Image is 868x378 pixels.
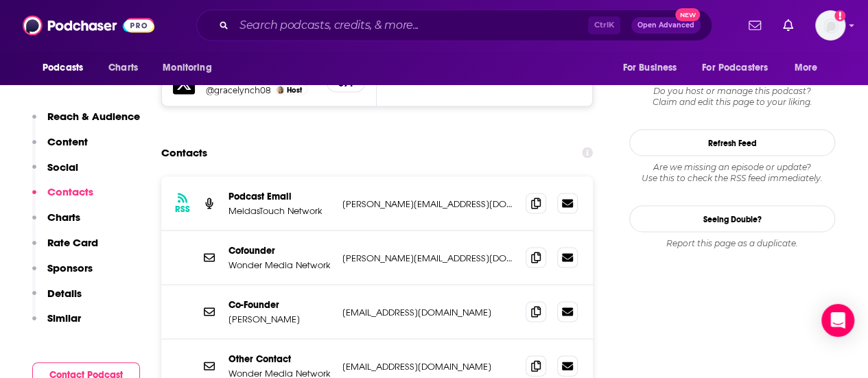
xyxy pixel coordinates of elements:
[108,58,138,78] span: Charts
[342,198,515,209] p: [PERSON_NAME][EMAIL_ADDRESS][DOMAIN_NAME]
[631,17,701,34] button: Open AdvancedNew
[785,55,835,81] button: open menu
[277,86,284,93] img: Grace Lynch
[743,14,766,37] a: Show notifications dropdown
[629,85,835,107] div: Claim and edit this page to your liking.
[815,10,845,40] span: Logged in as AtriaBooks
[228,353,331,364] p: Other Contact
[613,55,694,81] button: open menu
[629,237,835,248] div: Report this page as a duplicate.
[163,58,211,78] span: Monitoring
[588,16,620,34] span: Ctrl K
[23,12,154,38] img: Podchaser - Follow, Share and Rate Podcasts
[693,55,788,81] button: open menu
[228,190,331,202] p: Podcast Email
[32,110,140,135] button: Reach & Audience
[47,110,140,123] p: Reach & Audience
[834,10,845,21] svg: Add a profile image
[32,185,93,211] button: Contacts
[47,261,93,274] p: Sponsors
[32,135,88,161] button: Content
[228,204,331,216] p: MeidasTouch Network
[161,139,207,165] h2: Contacts
[228,298,331,310] p: Co-Founder
[675,8,700,21] span: New
[32,287,82,312] button: Details
[629,129,835,156] button: Refresh Feed
[815,10,845,40] button: Show profile menu
[47,311,81,324] p: Similar
[234,14,588,36] input: Search podcasts, credits, & more...
[629,161,835,183] div: Are we missing an episode or update? Use this to check the RSS feed immediately.
[777,14,799,37] a: Show notifications dropdown
[47,161,78,174] p: Social
[629,85,835,96] span: Do you host or manage this podcast?
[32,161,78,186] button: Social
[795,58,818,78] span: More
[196,10,712,41] div: Search podcasts, credits, & more...
[702,58,768,78] span: For Podcasters
[821,304,854,337] div: Open Intercom Messenger
[815,10,845,40] img: User Profile
[228,313,331,324] p: [PERSON_NAME]
[47,135,88,148] p: Content
[47,185,93,198] p: Contacts
[47,211,80,224] p: Charts
[99,55,146,81] a: Charts
[43,58,83,78] span: Podcasts
[47,287,82,300] p: Details
[342,306,515,318] p: [EMAIL_ADDRESS][DOMAIN_NAME]
[47,236,98,249] p: Rate Card
[32,261,93,287] button: Sponsors
[32,311,81,337] button: Similar
[153,55,229,81] button: open menu
[228,244,331,256] p: Cofounder
[629,205,835,232] a: Seeing Double?
[622,58,677,78] span: For Business
[342,360,515,372] p: [EMAIL_ADDRESS][DOMAIN_NAME]
[637,22,694,29] span: Open Advanced
[32,236,98,261] button: Rate Card
[287,85,302,94] span: Host
[175,203,190,214] h3: RSS
[228,259,331,270] p: Wonder Media Network
[206,84,271,95] a: @gracelynch08
[342,252,515,263] p: [PERSON_NAME][EMAIL_ADDRESS][DOMAIN_NAME]
[33,55,101,81] button: open menu
[32,211,80,236] button: Charts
